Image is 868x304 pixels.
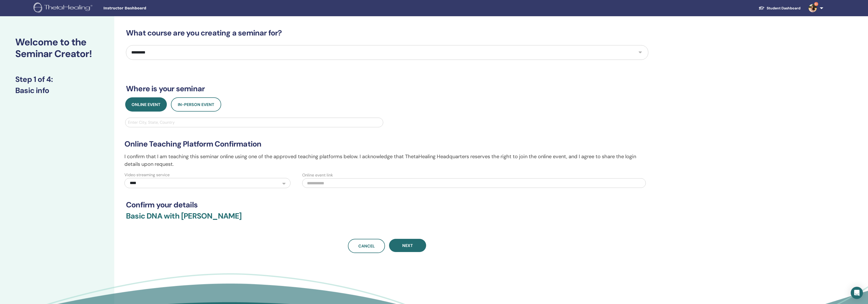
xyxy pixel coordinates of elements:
[126,28,648,38] h3: What course are you creating a seminar for?
[302,172,333,178] label: Online event link
[759,6,765,10] img: graduation-cap-white.svg
[103,6,180,11] span: Instructor Dashboard
[124,139,650,149] h3: Online Teaching Platform Confirmation
[851,287,863,299] div: Open Intercom Messenger
[754,4,805,13] a: Student Dashboard
[34,3,94,14] img: logo.png
[809,4,817,12] img: default.jpg
[126,200,648,209] h3: Confirm your details
[132,102,160,107] span: Online Event
[358,243,375,249] span: Cancel
[15,37,99,60] h2: Welcome to the Seminar Creator!
[171,97,221,112] button: In-Person Event
[126,84,648,93] h3: Where is your seminar
[348,239,385,253] a: Cancel
[124,153,650,168] p: I confirm that I am teaching this seminar online using one of the approved teaching platforms bel...
[402,243,413,248] span: Next
[125,97,167,112] button: Online Event
[178,102,214,107] span: In-Person Event
[15,75,99,84] h3: Step 1 of 4 :
[126,211,648,227] h3: Basic DNA with [PERSON_NAME]
[389,239,426,252] button: Next
[814,2,818,6] span: 9+
[124,172,170,178] label: Video streaming service
[15,86,99,95] h3: Basic info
